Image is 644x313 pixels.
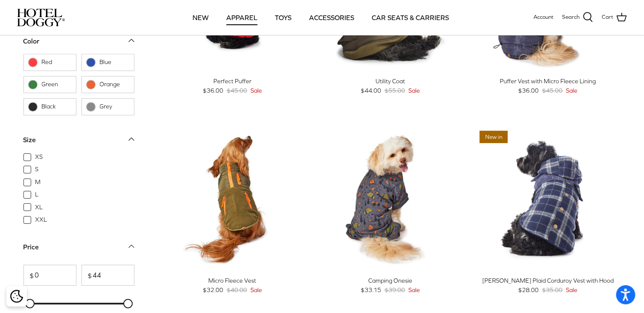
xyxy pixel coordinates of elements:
a: TOYS [267,3,299,32]
span: L [35,190,39,199]
button: Cookie policy [9,289,24,304]
span: $35.00 [542,285,563,295]
span: Blue [100,58,130,67]
div: Camping Onesie [318,276,463,285]
a: Camping Onesie $33.15 $39.00 Sale [318,276,463,295]
a: [PERSON_NAME] Plaid Corduroy Vest with Hood $28.00 $35.00 Sale [475,276,621,295]
div: Perfect Puffer [160,76,305,86]
span: S [35,165,39,174]
a: Micro Fleece Vest $32.00 $40.00 Sale [160,276,305,295]
span: $45.00 [542,86,563,95]
div: Primary navigation [127,3,515,32]
span: $36.00 [519,86,539,95]
input: To [82,265,134,286]
a: Micro Fleece Vest [160,126,305,272]
span: $ [24,272,34,279]
span: $55.00 [385,86,405,95]
div: [PERSON_NAME] Plaid Corduroy Vest with Hood [475,276,621,285]
a: Perfect Puffer $36.00 $45.00 Sale [160,76,305,96]
span: Search [562,13,580,22]
a: Size [23,133,134,152]
div: Price [23,242,39,253]
span: Green [42,80,72,89]
a: APPAREL [219,3,265,32]
a: Utility Coat $44.00 $55.00 Sale [318,76,463,96]
span: XL [35,203,43,212]
img: Cookie policy [10,290,23,303]
span: $32.00 [203,285,223,295]
span: Account [533,14,554,20]
img: hoteldoggycom [17,9,65,26]
span: Sale [566,285,578,295]
div: Color [23,36,40,47]
span: Cart [602,13,613,22]
a: Search [562,12,593,23]
span: 20% off [164,131,195,143]
div: Size [23,135,36,146]
span: Orange [100,80,130,89]
span: $39.00 [385,285,405,295]
a: Puffer Vest with Micro Fleece Lining $36.00 $45.00 Sale [475,76,621,96]
span: M [35,178,41,187]
div: Puffer Vest with Micro Fleece Lining [475,76,621,86]
span: 15% off [322,131,352,143]
div: Cookie policy [6,286,27,307]
a: CAR SEATS & CARRIERS [364,3,457,32]
span: Red [42,58,72,67]
span: $45.00 [227,86,247,95]
a: Cart [602,12,627,23]
div: Micro Fleece Vest [160,276,305,285]
span: $36.00 [203,86,223,95]
span: Sale [251,285,262,295]
span: XXL [35,216,47,224]
span: XS [35,153,43,161]
span: Sale [408,86,420,95]
input: From [23,265,76,286]
a: Melton Plaid Corduroy Vest with Hood [475,126,621,272]
span: $ [82,272,92,279]
a: Price [23,240,134,260]
div: Utility Coat [318,76,463,86]
span: $40.00 [227,285,247,295]
span: Sale [408,285,420,295]
a: Color [23,35,134,54]
a: ACCESSORIES [301,3,362,32]
span: $33.15 [361,285,381,295]
a: Camping Onesie [318,126,463,272]
a: Account [533,13,554,22]
span: Sale [566,86,578,95]
span: Sale [251,86,262,95]
span: $44.00 [361,86,381,95]
span: $28.00 [519,285,539,295]
a: NEW [185,3,216,32]
span: Grey [100,102,130,111]
span: New in [480,131,508,143]
span: Black [42,102,72,111]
